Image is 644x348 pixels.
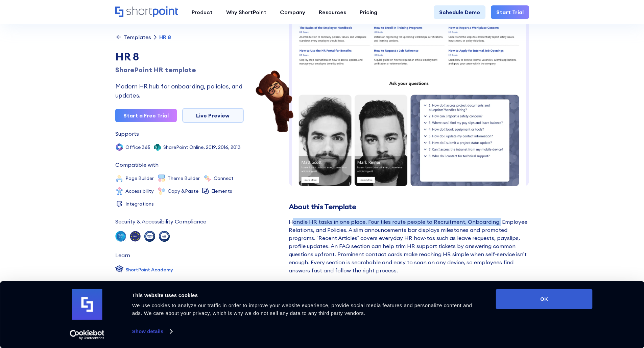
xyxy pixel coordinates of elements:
[115,252,130,258] div: Learn
[132,291,481,299] div: This website uses cookies
[125,145,150,150] div: Office 365
[132,302,472,316] span: We use cookies to analyze our traffic in order to improve your website experience, provide social...
[360,8,377,16] div: Pricing
[273,5,312,19] a: Company
[182,108,244,123] a: Live Preview
[125,266,173,273] div: ShortPoint Academy
[163,145,241,150] div: SharePoint Online, 2019, 2016, 2013
[491,5,529,19] a: Start Trial
[496,289,593,309] button: OK
[115,82,244,100] div: Modern HR hub for onboarding, policies, and updates.
[168,176,200,181] div: Theme Builder
[159,34,171,40] div: HR 8
[522,270,644,348] iframe: Chat Widget
[115,231,126,242] img: soc 2
[185,5,219,19] a: Product
[115,65,244,75] h1: SharePoint HR template
[289,218,529,274] div: Handle HR tasks in one place. Four tiles route people to Recruitment, Onboarding, Employee Relati...
[353,5,384,19] a: Pricing
[319,8,346,16] div: Resources
[219,5,273,19] a: Why ShortPoint
[125,189,154,193] div: Accessibility
[125,176,154,181] div: Page Builder
[312,5,353,19] a: Resources
[211,189,232,193] div: Elements
[226,8,266,16] div: Why ShortPoint
[280,8,305,16] div: Company
[115,6,178,18] a: Home
[192,8,213,16] div: Product
[115,265,173,275] a: ShortPoint Academy
[214,176,234,181] div: Connect
[115,49,244,65] div: HR 8
[123,34,151,40] div: Templates
[115,219,206,224] div: Security & Accessibility Compliance
[434,5,485,19] a: Schedule Demo
[125,202,154,206] div: Integrations
[132,326,172,337] a: Show details
[289,203,529,211] h2: About this Template
[115,34,151,41] a: Templates
[115,131,139,136] div: Supports
[72,289,102,320] img: logo
[115,162,159,167] div: Compatible with
[168,189,198,193] div: Copy &Paste
[57,330,117,340] a: Usercentrics Cookiebot - opens in a new window
[115,109,177,122] a: Start a Free Trial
